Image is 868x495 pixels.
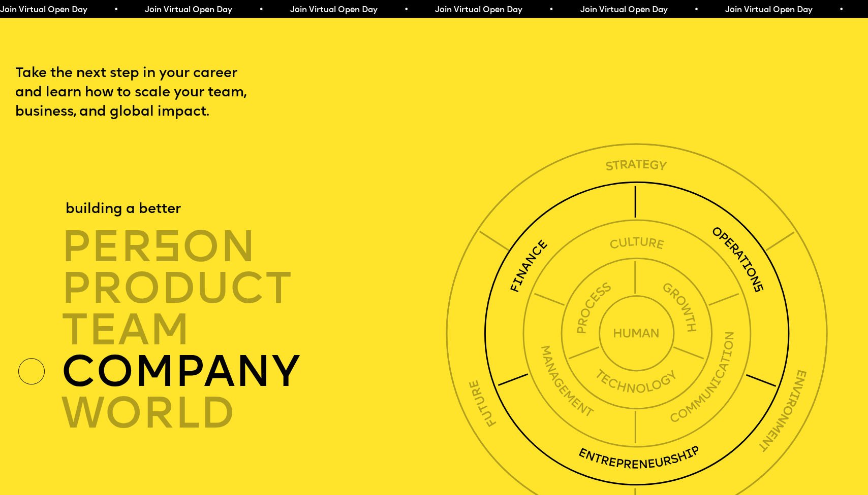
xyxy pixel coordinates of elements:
[152,228,182,272] span: s
[61,393,452,435] div: world
[694,6,698,14] span: •
[404,6,408,14] span: •
[15,64,284,122] p: Take the next step in your career and learn how to scale your team, business, and global impact.
[113,6,118,14] span: •
[61,309,452,351] div: TEAM
[61,351,452,393] div: company
[839,6,844,14] span: •
[66,200,181,220] div: building a better
[549,6,553,14] span: •
[61,226,452,268] div: per on
[259,6,263,14] span: •
[61,268,452,309] div: product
